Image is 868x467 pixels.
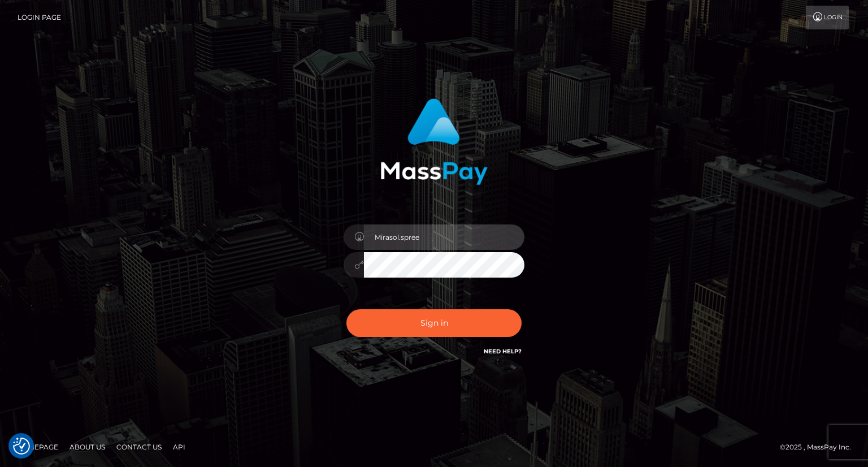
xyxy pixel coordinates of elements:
[65,438,110,456] a: About Us
[380,98,488,185] img: MassPay Login
[18,6,61,29] a: Login Page
[112,438,166,456] a: Contact Us
[13,438,30,455] img: Revisit consent button
[346,309,522,337] button: Sign in
[806,6,849,29] a: Login
[364,224,524,250] input: Username...
[12,438,63,456] a: Homepage
[484,348,522,355] a: Need Help?
[168,438,190,456] a: API
[780,441,860,453] div: © 2025 , MassPay Inc.
[13,438,30,455] button: Consent Preferences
